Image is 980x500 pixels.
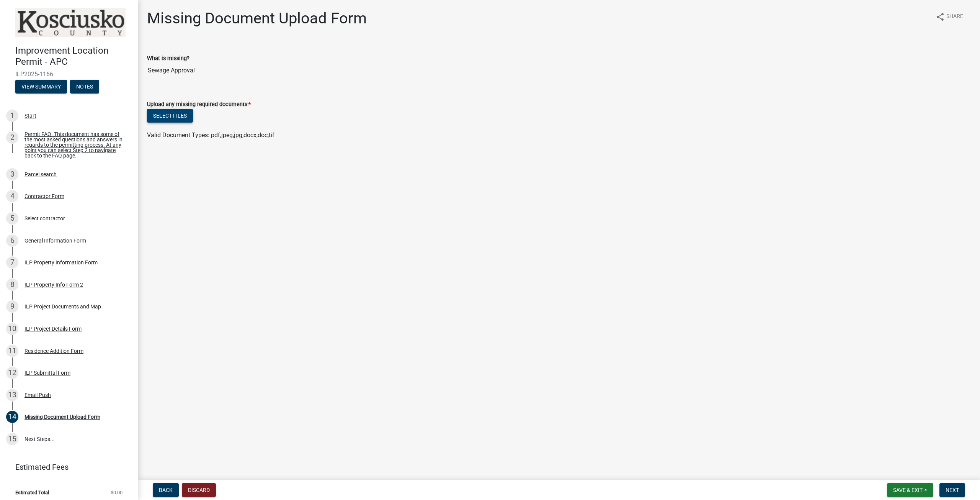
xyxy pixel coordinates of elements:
div: Parcel search [24,172,57,177]
button: Back [153,483,179,497]
span: $0.00 [111,490,122,495]
h4: Improvement Location Permit - APC [15,45,132,67]
button: View Summary [15,80,67,93]
div: 12 [6,367,18,379]
div: Select contractor [24,216,65,221]
button: Discard [182,483,216,497]
div: ILP Project Documents and Map [24,304,101,309]
div: 3 [6,168,18,180]
button: Next [939,483,965,497]
span: Estimated Total [15,490,49,495]
label: What is missing? [147,56,189,61]
i: share [936,12,945,21]
div: 10 [6,323,18,335]
span: Save & Exit [893,487,923,493]
button: Select files [147,109,193,123]
div: Start [24,113,36,118]
h1: Missing Document Upload Form [147,9,367,28]
div: 9 [6,300,18,313]
span: Next [946,487,959,493]
div: ILP Property Information Form [24,260,98,265]
img: Kosciusko County, Indiana [15,8,126,37]
div: General Information Form [24,238,86,243]
span: Share [946,12,963,21]
div: ILP Property Info Form 2 [24,282,83,287]
div: 5 [6,212,18,225]
button: Save & Exit [887,483,933,497]
div: 15 [6,433,18,445]
div: 7 [6,256,18,269]
div: 6 [6,234,18,247]
label: Upload any missing required documents: [147,102,251,107]
wm-modal-confirm: Notes [70,84,99,90]
div: 14 [6,411,18,423]
div: 4 [6,190,18,202]
div: Email Push [24,392,51,398]
div: Residence Addition Form [24,348,83,354]
div: ILP Submittal Form [24,370,70,375]
span: ILP2025-1166 [15,70,122,78]
div: Contractor Form [24,193,64,199]
div: 2 [6,131,18,144]
span: Back [159,487,173,493]
wm-modal-confirm: Summary [15,84,67,90]
div: Permit FAQ. This document has some of the most asked questions and answers in regards to the perm... [24,131,126,158]
button: shareShare [929,9,969,24]
span: Valid Document Types: pdf,jpeg,jpg,docx,doc,tif [147,131,274,139]
div: 8 [6,279,18,291]
div: ILP Project Details Form [24,326,82,331]
button: Notes [70,80,99,93]
div: 11 [6,345,18,357]
div: Missing Document Upload Form [24,414,100,420]
div: 13 [6,389,18,401]
div: 1 [6,110,18,122]
a: Estimated Fees [6,459,126,475]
